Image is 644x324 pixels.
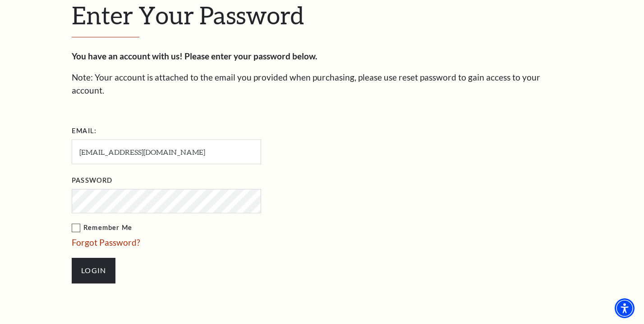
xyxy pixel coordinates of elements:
label: Remember Me [72,222,351,234]
label: Password [72,175,112,186]
span: Enter Your Password [72,0,304,29]
strong: Please enter your password below. [184,51,317,61]
strong: You have an account with us! [72,51,183,61]
p: Note: Your account is attached to the email you provided when purchasing, please use reset passwo... [72,71,572,97]
label: Email: [72,126,97,137]
a: Forgot Password? [72,237,140,247]
input: Required [72,139,261,164]
input: Submit button [72,258,115,283]
div: Accessibility Menu [615,298,635,318]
